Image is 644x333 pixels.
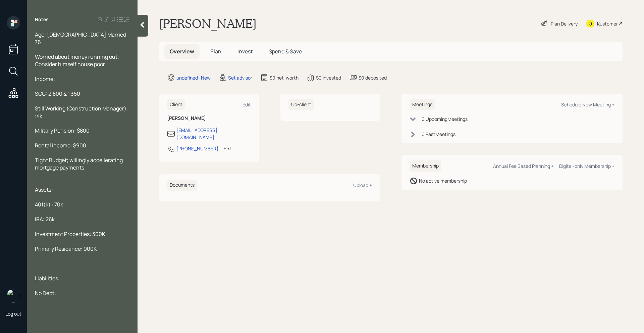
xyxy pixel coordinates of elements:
[35,289,56,297] span: No Debt:
[316,74,341,81] div: $0 invested
[35,216,55,223] span: IRA: 26k
[419,177,467,184] div: No active membership
[35,245,97,252] span: Primary Residance: 900K
[35,75,55,83] span: Income:
[359,74,387,81] div: $0 deposited
[243,101,251,108] div: Edit
[35,16,49,23] label: Notes
[35,127,90,134] span: Military Pension: $800
[559,163,614,169] div: Digital-only Membership +
[159,16,257,31] h1: [PERSON_NAME]
[35,105,129,120] span: Still Working (Construction Manager). :4k
[270,74,299,81] div: $0 net-worth
[561,101,614,108] div: Schedule New Meeting +
[288,99,314,110] h6: Co-client
[167,115,251,121] h6: [PERSON_NAME]
[422,131,455,138] div: 0 Past Meeting s
[228,74,252,81] div: Set advisor
[35,31,127,46] span: Age: [DEMOGRAPHIC_DATA] Married 76
[422,115,468,123] div: 0 Upcoming Meeting s
[493,163,554,169] div: Annual Fee Based Planning +
[35,90,80,97] span: SCC: 2,800 & 1,350
[224,145,232,152] div: EST
[7,289,20,302] img: retirable_logo.png
[35,201,63,208] span: 401(k) : 70k
[35,156,124,171] span: Tight Budget; willingly accellerating mortgage payments
[176,74,211,81] div: undefined · New
[35,275,60,282] span: Liabilities:
[551,20,578,27] div: Plan Delivery
[170,48,194,55] span: Overview
[35,53,120,68] span: Worried about money running out; Consider himself house poor.
[210,48,221,55] span: Plan
[167,180,197,191] h6: Documents
[176,127,251,141] div: [EMAIL_ADDRESS][DOMAIN_NAME]
[410,160,441,172] h6: Membership
[410,99,435,110] h6: Meetings
[35,230,105,238] span: Investment Properties: 300K
[176,145,218,152] div: [PHONE_NUMBER]
[35,186,53,193] span: Assets:
[35,142,86,149] span: Rental income: $900
[597,20,618,27] div: Kustomer
[167,99,185,110] h6: Client
[269,48,302,55] span: Spend & Save
[353,182,372,188] div: Upload +
[237,48,253,55] span: Invest
[5,311,21,317] div: Log out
